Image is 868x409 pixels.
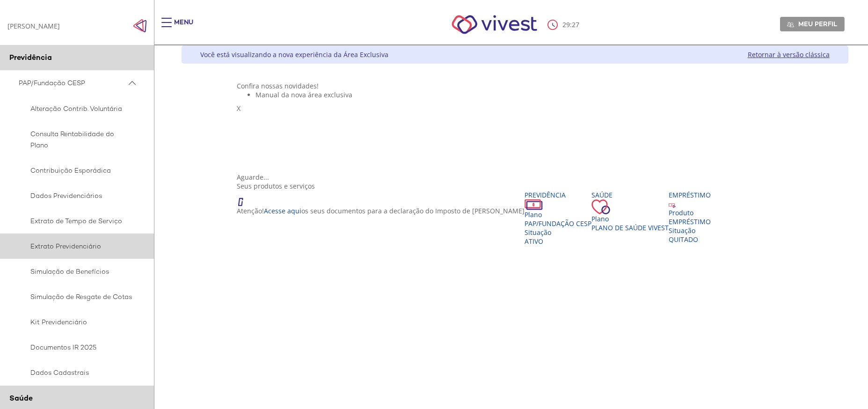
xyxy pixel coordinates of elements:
[200,50,388,59] div: Você está visualizando a nova experiência da Área Exclusiva
[525,237,543,246] span: Ativo
[525,199,543,210] img: ico_dinheiro.png
[525,210,591,219] div: Plano
[525,190,591,199] div: Previdência
[19,316,132,328] span: Kit Previdenciário
[19,241,132,252] span: Extrato Previdenciário
[787,21,794,28] img: Meu perfil
[547,20,581,30] div: :
[19,165,132,176] span: Contribuição Esporádica
[748,50,830,59] a: Retornar à versão clássica
[19,342,132,353] span: Documentos IR 2025
[669,235,698,244] span: QUITADO
[133,19,147,33] span: Click to close side navigation.
[19,77,126,89] span: PAP/Fundação CESP
[19,215,132,226] span: Extrato de Tempo de Serviço
[237,206,525,215] p: Atenção! os seus documentos para a declaração do Imposto de [PERSON_NAME]
[591,190,669,199] div: Saúde
[255,90,352,99] span: Manual da nova área exclusiva
[237,81,793,163] section: <span lang="pt-BR" dir="ltr">Visualizador do Conteúdo da Web</span> 1
[264,206,301,215] a: Acesse aqui
[525,228,591,237] div: Situação
[669,201,676,208] img: ico_emprestimo.svg
[525,219,591,228] span: PAP/Fundação CESP
[798,20,837,28] span: Meu perfil
[591,223,669,232] span: Plano de Saúde VIVEST
[669,226,711,235] div: Situação
[237,190,253,206] img: ico_atencao.png
[525,190,591,246] a: Previdência PlanoPAP/Fundação CESP SituaçãoAtivo
[237,182,793,190] div: Seus produtos e serviços
[669,190,711,244] a: Empréstimo Produto EMPRÉSTIMO Situação QUITADO
[669,190,711,199] div: Empréstimo
[572,20,579,29] span: 27
[237,173,793,284] section: <span lang="en" dir="ltr">ProdutosCard</span>
[780,17,845,31] a: Meu perfil
[19,103,132,114] span: Alteração Contrib. Voluntária
[9,393,33,403] span: Saúde
[174,18,193,37] div: Menu
[237,104,241,113] span: X
[591,214,669,223] div: Plano
[669,208,711,217] div: Produto
[19,266,132,277] span: Simulação de Benefícios
[591,190,669,232] a: Saúde PlanoPlano de Saúde VIVEST
[441,5,547,44] img: Vivest
[133,19,147,33] img: Fechar menu
[19,367,132,378] span: Dados Cadastrais
[19,291,132,302] span: Simulação de Resgate de Cotas
[562,20,570,29] span: 29
[591,199,610,214] img: ico_coracao.png
[9,52,52,62] span: Previdência
[19,190,132,201] span: Dados Previdenciários
[7,22,60,30] div: [PERSON_NAME]
[237,173,793,182] div: Aguarde...
[669,217,711,226] div: EMPRÉSTIMO
[237,81,793,90] div: Confira nossas novidades!
[19,128,132,151] span: Consulta Rentabilidade do Plano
